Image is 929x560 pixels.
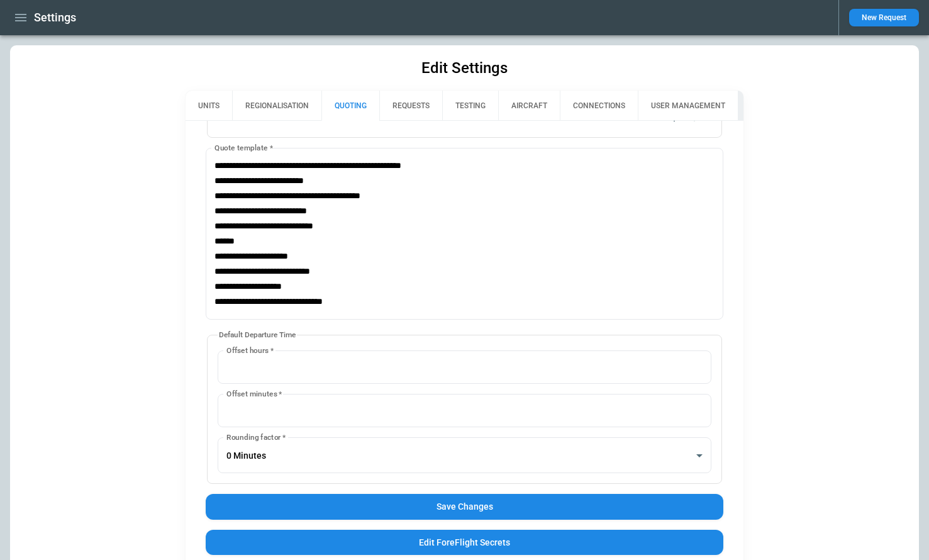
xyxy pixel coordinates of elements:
button: REGIONALISATION [232,91,321,121]
h1: Edit Settings [421,58,508,78]
button: USER MANAGEMENT [638,91,738,121]
button: New Request [849,9,919,26]
button: Save Changes [206,494,723,520]
label: Quote template [214,142,273,153]
button: CONNECTIONS [560,91,638,121]
button: AIRCRAFT [498,91,560,121]
label: Offset minutes [226,388,282,399]
button: REQUESTS [379,91,442,121]
button: UNITS [186,91,232,121]
label: Offset hours [226,345,274,356]
label: Rounding factor [226,432,286,442]
h1: Settings [34,10,76,25]
legend: Default Departure Time [218,330,297,340]
button: QUOTING [321,91,379,121]
div: 0 Minutes [218,437,711,473]
button: Edit ForeFlight Secrets [206,530,723,556]
button: TESTING [442,91,498,121]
